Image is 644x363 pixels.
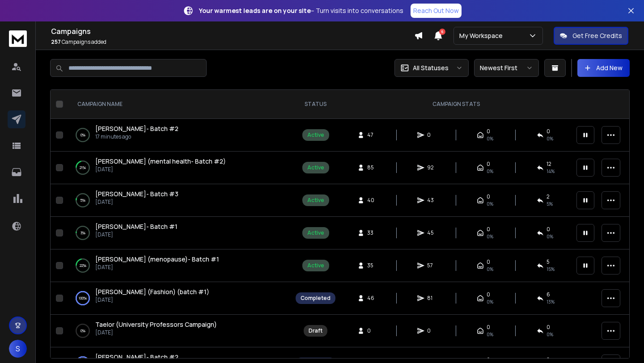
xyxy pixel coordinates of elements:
a: [PERSON_NAME]- Batch #2 [95,353,178,362]
span: 14 % [547,168,555,175]
a: [PERSON_NAME] (mental health- Batch #2) [95,157,226,166]
span: 40 [367,197,376,204]
span: 0 [487,324,490,331]
span: 5 [547,258,550,266]
th: CAMPAIGN STATS [341,90,571,119]
div: Active [307,262,324,269]
span: 0% [487,266,493,273]
span: 81 [427,295,436,302]
span: 5 % [547,200,553,207]
span: 47 [367,131,376,139]
span: 257 [51,38,61,46]
span: 43 [427,197,436,204]
span: [PERSON_NAME]- Batch #2 [95,124,178,133]
p: 22 % [80,261,86,270]
div: Completed [301,295,330,302]
p: Get Free Credits [572,31,622,40]
p: [DATE] [95,329,217,336]
span: 0 [487,258,490,266]
button: Add New [577,59,630,77]
span: 0% [487,298,493,305]
a: [PERSON_NAME] (menopause)- Batch #1 [95,255,219,264]
p: 3 % [80,228,85,237]
strong: Your warmest leads are on your site [199,6,311,15]
a: [PERSON_NAME]- Batch #3 [95,190,178,198]
span: 92 [427,164,436,171]
span: 12 [547,160,551,168]
td: 22%[PERSON_NAME] (menopause)- Batch #1[DATE] [67,249,290,282]
div: Active [307,164,324,171]
span: 0% [487,200,493,207]
span: 13 % [547,298,555,305]
span: 0 [487,291,490,298]
a: [PERSON_NAME]- Batch #1 [95,222,178,231]
span: 35 [367,262,376,269]
span: 0% [487,233,493,240]
a: [PERSON_NAME]- Batch #2 [95,124,178,133]
th: CAMPAIGN NAME [67,90,290,119]
span: 0% [547,135,553,142]
span: 0 [487,128,490,135]
td: 100%[PERSON_NAME] (Fashion) (batch #1)[DATE] [67,282,290,315]
span: 85 [367,164,376,171]
span: 33 [367,229,376,236]
a: Reach Out Now [411,4,462,18]
span: 45 [427,229,436,236]
span: 0 [487,226,490,233]
div: Active [307,197,324,204]
p: [DATE] [95,198,178,206]
a: Taelor (University Professors Campaign) [95,320,217,329]
th: STATUS [290,90,341,119]
span: 0 [487,160,490,168]
span: 0 [547,128,550,135]
p: [DATE] [95,231,178,238]
span: 0 [427,131,436,139]
p: 5 % [80,196,85,205]
p: Reach Out Now [413,6,459,15]
div: Active [307,131,324,139]
span: [PERSON_NAME]- Batch #1 [95,222,178,231]
h1: Campaigns [51,26,414,37]
span: 15 % [547,266,555,273]
p: 100 % [79,294,87,303]
td: 5%[PERSON_NAME]- Batch #3[DATE] [67,184,290,217]
p: Campaigns added [51,38,414,46]
p: [DATE] [95,264,219,271]
span: 0% [487,168,493,175]
td: 3%[PERSON_NAME]- Batch #1[DATE] [67,217,290,249]
p: 0 % [80,326,85,335]
span: 6 [439,29,445,35]
span: 6 [547,291,550,298]
td: 0%Taelor (University Professors Campaign)[DATE] [67,315,290,347]
span: 0 [487,193,490,200]
td: 0%[PERSON_NAME]- Batch #217 minutes ago [67,119,290,152]
div: Draft [309,327,322,334]
span: 0 [547,226,550,233]
button: Newest First [474,59,539,77]
button: Get Free Credits [554,27,628,45]
span: 0 % [547,233,553,240]
button: S [9,340,27,358]
div: Active [307,229,324,236]
p: [DATE] [95,296,209,304]
p: My Workspace [459,31,506,40]
span: Taelor (University Professors Campaign) [95,320,217,329]
span: 0% [487,331,493,338]
span: 0% [547,331,553,338]
span: 46 [367,295,376,302]
span: [PERSON_NAME] (Fashion) (batch #1) [95,287,209,296]
p: 0 % [80,131,85,139]
span: 2 [547,193,550,200]
p: All Statuses [413,63,449,72]
span: 0 [547,324,550,331]
span: 0% [487,135,493,142]
p: 21 % [80,163,86,172]
span: 57 [427,262,436,269]
p: 17 minutes ago [95,133,178,140]
p: [DATE] [95,166,226,173]
span: 0 [427,327,436,334]
p: – Turn visits into conversations [199,6,403,15]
